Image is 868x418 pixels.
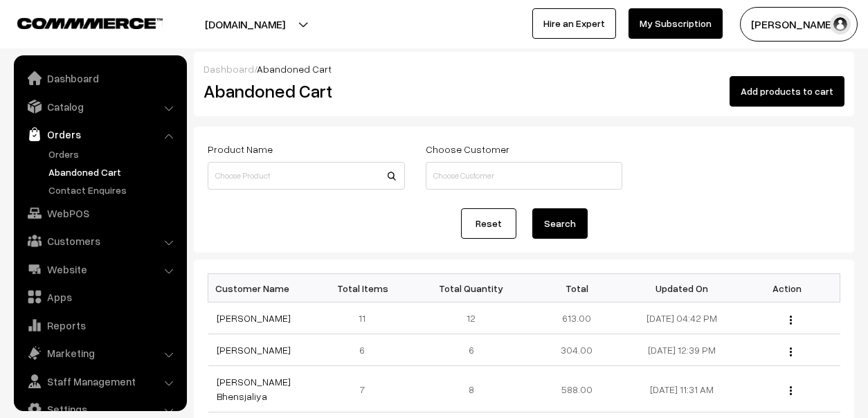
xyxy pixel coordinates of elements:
td: [DATE] 11:31 AM [629,366,734,412]
img: Menu [790,347,792,356]
a: [PERSON_NAME] [217,344,291,356]
th: Total Quantity [419,274,524,302]
td: 6 [314,334,419,366]
td: 613.00 [524,302,629,334]
a: WebPOS [17,201,182,226]
a: Marketing [17,340,182,365]
a: [PERSON_NAME] Bhensjaliya [217,376,291,402]
td: 588.00 [524,366,629,412]
th: Total Items [314,274,419,302]
td: 304.00 [524,334,629,366]
a: My Subscription [629,8,723,39]
td: [DATE] 12:39 PM [629,334,734,366]
a: Dashboard [204,63,254,75]
th: Total [524,274,629,302]
img: Menu [790,316,792,325]
span: Abandoned Cart [257,63,332,75]
td: 7 [314,366,419,412]
a: COMMMERCE [17,14,138,30]
a: Reset [461,208,516,239]
td: 6 [419,334,524,366]
a: Dashboard [17,66,182,91]
a: Orders [17,122,182,147]
input: Choose Product [208,162,405,190]
label: Product Name [208,142,273,156]
div: / [204,62,844,76]
a: Website [17,257,182,282]
img: user [830,14,851,35]
label: Choose Customer [426,142,509,156]
a: Catalog [17,94,182,119]
a: Contact Enquires [45,183,182,197]
img: COMMMERCE [17,18,163,28]
h2: Abandoned Cart [204,80,404,102]
a: Apps [17,284,182,309]
a: Staff Management [17,369,182,394]
button: Search [532,208,588,239]
a: Customers [17,228,182,253]
td: 8 [419,366,524,412]
button: [PERSON_NAME]… [740,7,858,42]
th: Customer Name [208,274,314,302]
img: Menu [790,386,792,395]
th: Action [734,274,840,302]
th: Updated On [629,274,734,302]
a: Orders [45,147,182,161]
button: Add products to cart [730,76,844,107]
a: [PERSON_NAME] [217,312,291,324]
a: Hire an Expert [532,8,616,39]
button: [DOMAIN_NAME] [156,7,334,42]
a: Abandoned Cart [45,165,182,179]
a: Reports [17,313,182,338]
input: Choose Customer [426,162,623,190]
td: 11 [314,302,419,334]
td: 12 [419,302,524,334]
td: [DATE] 04:42 PM [629,302,734,334]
